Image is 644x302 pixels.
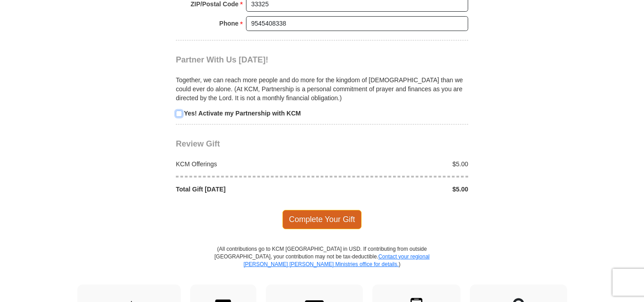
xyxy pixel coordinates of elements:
div: KCM Offerings [171,160,322,169]
span: Review Gift [176,139,220,148]
p: (All contributions go to KCM [GEOGRAPHIC_DATA] in USD. If contributing from outside [GEOGRAPHIC_D... [214,245,430,284]
span: Complete Your Gift [282,210,362,229]
span: Partner With Us [DATE]! [176,55,268,64]
strong: Phone [219,17,239,30]
div: $5.00 [322,160,473,169]
a: Contact your regional [PERSON_NAME] [PERSON_NAME] Ministries office for details. [243,253,429,267]
div: $5.00 [322,185,473,194]
p: Together, we can reach more people and do more for the kingdom of [DEMOGRAPHIC_DATA] than we coul... [176,75,468,102]
div: Total Gift [DATE] [171,185,322,194]
strong: Yes! Activate my Partnership with KCM [184,110,301,117]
